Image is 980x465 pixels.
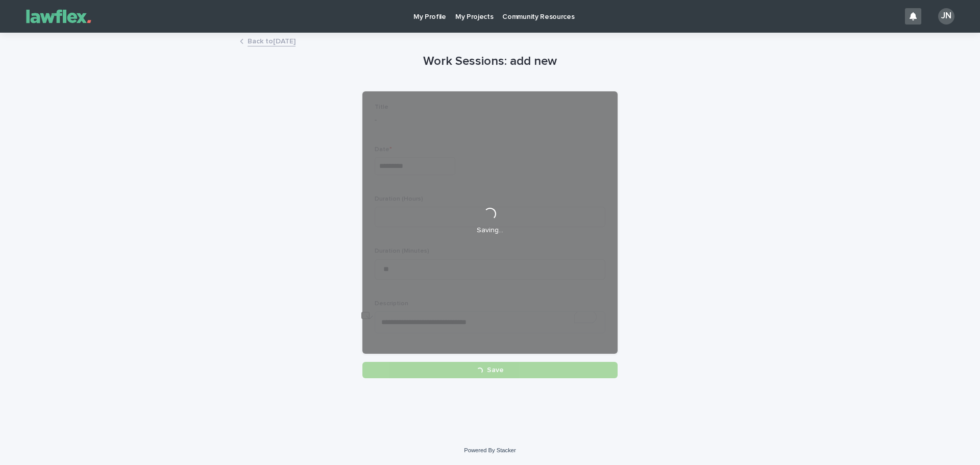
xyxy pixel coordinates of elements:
[248,35,296,46] a: Back to[DATE]
[487,366,504,374] span: Save
[464,447,516,453] a: Powered By Stacker
[362,362,618,378] button: Save
[362,54,618,69] h1: Work Sessions: add new
[20,6,97,27] img: Gnvw4qrBSHOAfo8VMhG6
[477,226,503,235] p: Saving…
[938,8,954,25] div: JN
